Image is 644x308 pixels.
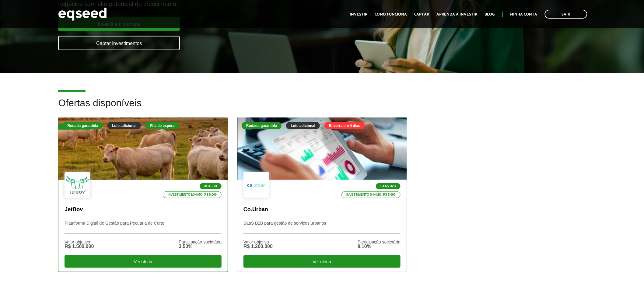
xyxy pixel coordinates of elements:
p: SaaS B2B para gestão de serviços urbanos [243,221,401,234]
a: Captar investimentos [58,36,180,50]
div: Ver oferta [243,255,401,268]
a: Investir [350,12,368,16]
div: Ver oferta [65,255,222,268]
p: Investimento mínimo: R$ 5.000 [341,191,401,198]
div: Valor objetivo [65,240,94,244]
a: Rodada garantida Lote adicional Encerra em 4 dias SaaS B2B Investimento mínimo: R$ 5.000 Co.Urban... [237,117,407,272]
p: JetBov [65,206,222,213]
a: Aprenda a investir [437,12,478,16]
h2: Ofertas disponíveis [58,98,586,117]
div: Encerra em 4 dias [324,122,365,129]
a: Como funciona [375,12,407,16]
div: Lote adicional [286,122,320,129]
a: Sair [545,10,587,19]
div: Participação societária [358,240,401,244]
div: Rodada garantida [242,122,282,129]
p: Investimento mínimo: R$ 5.000 [163,191,222,198]
div: Fila de espera [58,124,92,130]
div: Participação societária [179,240,222,244]
div: 3,50% [179,244,222,249]
div: R$ 1.500.000 [65,244,94,249]
img: EqSeed [58,6,107,22]
div: Lote adicional [107,122,141,129]
a: Captar [415,12,429,16]
p: Agtech [200,183,222,189]
div: Valor objetivo [243,240,273,244]
p: SaaS B2B [376,183,401,189]
p: Plataforma Digital de Gestão para Pecuária de Corte [65,221,222,234]
div: Rodada garantida [63,122,103,129]
div: 8,10% [358,244,401,249]
div: Fila de espera [145,122,179,129]
a: Blog [485,12,495,16]
p: Co.Urban [243,206,401,213]
a: Fila de espera Rodada garantida Lote adicional Fila de espera Agtech Investimento mínimo: R$ 5.00... [58,117,228,272]
a: Minha conta [510,12,537,16]
div: R$ 1.200.000 [243,244,273,249]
